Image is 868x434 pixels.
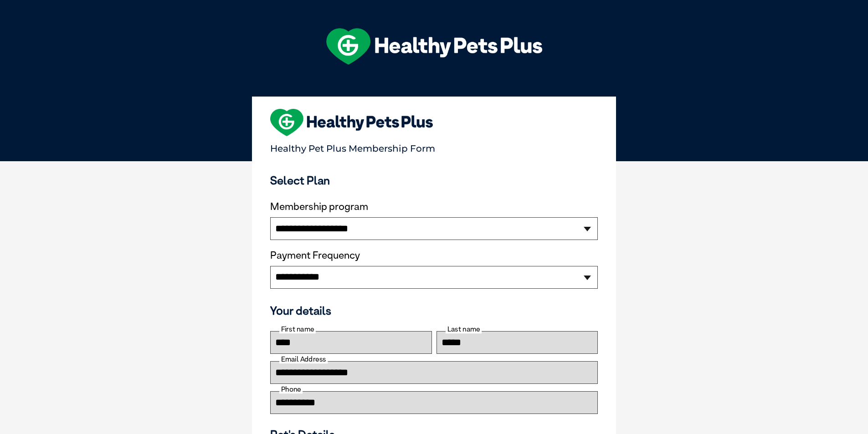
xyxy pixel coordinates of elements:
img: heart-shape-hpp-logo-large.png [270,109,433,136]
h3: Your details [270,304,598,317]
label: Phone [279,385,303,393]
label: First name [279,325,316,333]
label: Membership program [270,201,598,213]
label: Payment Frequency [270,250,360,261]
h3: Select Plan [270,174,598,187]
p: Healthy Pet Plus Membership Form [270,139,598,154]
label: Last name [446,325,482,333]
label: Email Address [279,355,328,363]
img: hpp-logo-landscape-green-white.png [326,28,542,65]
